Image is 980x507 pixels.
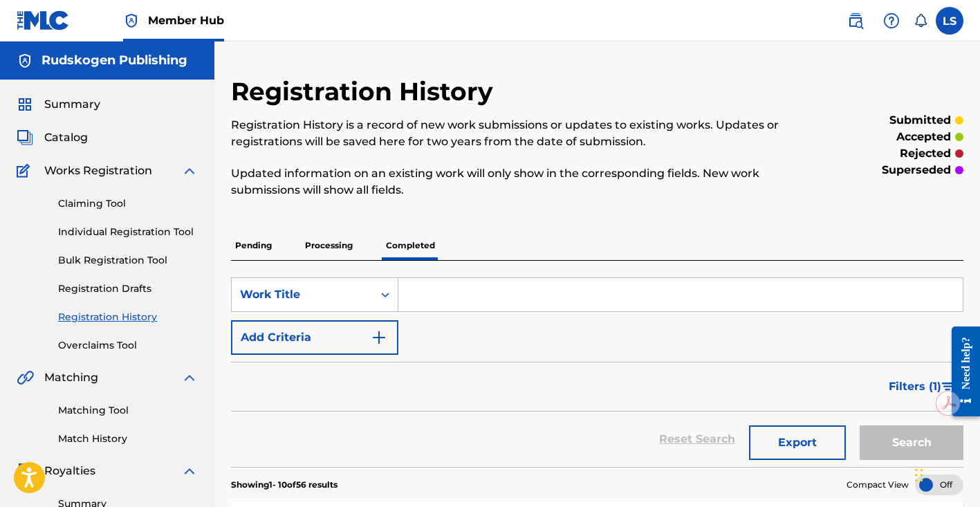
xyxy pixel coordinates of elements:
p: submitted [889,112,951,129]
div: Work Title [240,286,364,303]
a: Match History [58,432,198,446]
p: rejected [900,145,951,162]
img: Summary [17,96,33,113]
img: help [883,12,900,29]
div: Help [878,7,905,35]
p: accepted [896,129,951,145]
button: Add Criteria [231,320,398,355]
button: Export [749,425,846,460]
iframe: Chat Widget [911,441,980,507]
h2: Registration History [231,76,500,107]
a: Bulk Registration Tool [58,253,198,268]
h5: Rudskogen Publishing [41,53,187,68]
span: Compact View [847,479,909,491]
img: MLC Logo [17,10,70,30]
a: CatalogCatalog [17,129,88,146]
img: Matching [17,369,34,386]
img: expand [181,163,198,179]
p: Registration History is a record of new work submissions or updates to existing works. Updates or... [231,117,795,150]
span: Royalties [44,463,95,479]
span: Summary [44,96,100,113]
div: Notifications [914,14,927,28]
img: Works Registration [17,163,35,179]
img: Top Rightsholder [123,12,140,29]
img: Catalog [17,129,33,146]
span: Catalog [44,129,88,146]
img: Accounts [17,53,33,69]
p: Pending [231,231,276,260]
a: Public Search [842,7,869,35]
a: Individual Registration Tool [58,225,198,239]
span: Member Hub [148,12,224,28]
span: Matching [44,369,98,386]
div: Drag [915,454,923,496]
p: Updated information on an existing work will only show in the corresponding fields. New work subm... [231,165,795,199]
iframe: Resource Center [941,316,980,427]
a: Registration Drafts [58,282,198,296]
div: User Menu [936,7,963,35]
a: Matching Tool [58,403,198,418]
a: SummarySummary [17,96,100,113]
p: Processing [301,231,357,260]
button: Filters (1) [880,369,963,404]
img: expand [181,369,198,386]
a: Claiming Tool [58,196,198,211]
p: Completed [382,231,439,260]
p: superseded [882,162,951,178]
p: Showing 1 - 10 of 56 results [231,479,338,491]
img: expand [181,463,198,479]
img: search [847,12,864,29]
span: Works Registration [44,163,152,179]
img: Royalties [17,463,33,479]
form: Search Form [231,277,963,467]
a: Overclaims Tool [58,338,198,353]
span: Filters ( 1 ) [889,378,941,395]
img: 9d2ae6d4665cec9f34b9.svg [371,329,387,346]
a: Registration History [58,310,198,324]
